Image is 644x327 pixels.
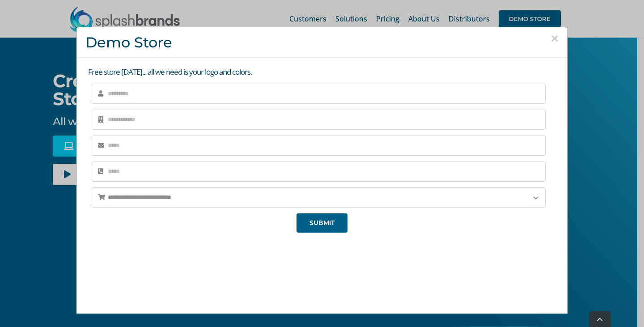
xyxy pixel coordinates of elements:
button: SUBMIT [297,213,347,233]
h3: Demo Store [85,34,559,51]
button: Close [551,32,559,45]
span: SUBMIT [309,219,335,227]
p: Free store [DATE]... all we need is your logo and colors. [88,67,559,78]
